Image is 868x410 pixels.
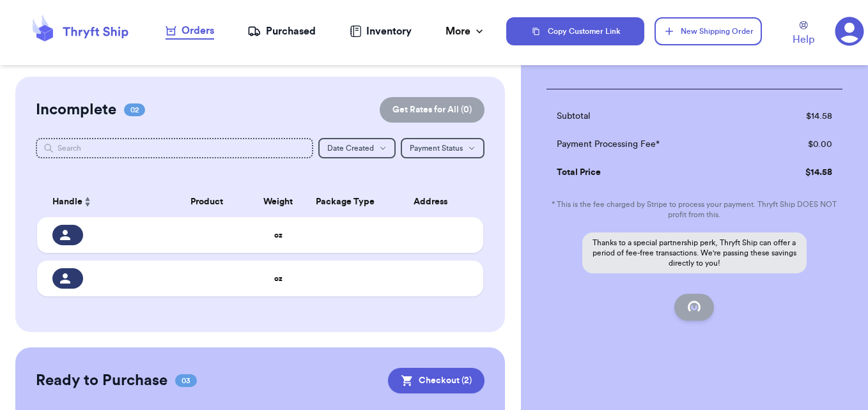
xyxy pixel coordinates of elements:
[546,158,761,186] td: Total Price
[446,24,486,39] div: More
[350,24,412,39] a: Inventory
[793,32,814,47] span: Help
[835,17,864,46] a: 1
[247,24,316,39] a: Purchased
[506,17,644,45] button: Copy Customer Link
[82,194,93,209] button: Sort ascending
[124,103,145,116] span: 02
[318,138,396,158] button: Date Created
[793,21,814,47] a: Help
[546,102,761,130] td: Subtotal
[410,144,463,152] span: Payment Status
[166,23,214,38] div: Orders
[305,186,385,217] th: Package Type
[761,130,842,158] td: $ 0.00
[162,186,252,217] th: Product
[761,158,842,186] td: $ 14.58
[385,186,484,217] th: Address
[36,100,116,120] h2: Incomplete
[401,138,484,158] button: Payment Status
[582,232,807,273] p: Thanks to a special partnership perk, Thryft Ship can offer a period of fee-free transactions. We...
[175,374,197,387] span: 03
[655,17,762,45] button: New Shipping Order
[546,130,761,158] td: Payment Processing Fee*
[166,23,214,40] a: Orders
[274,275,283,282] strong: oz
[251,186,305,217] th: Weight
[388,368,484,393] button: Checkout (2)
[546,199,842,220] p: * This is the fee charged by Stripe to process your payment. Thryft Ship DOES NOT profit from this.
[327,144,374,152] span: Date Created
[52,195,82,209] span: Handle
[36,138,313,158] input: Search
[274,231,283,239] strong: oz
[761,102,842,130] td: $ 14.58
[36,370,167,391] h2: Ready to Purchase
[380,97,484,123] button: Get Rates for All (0)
